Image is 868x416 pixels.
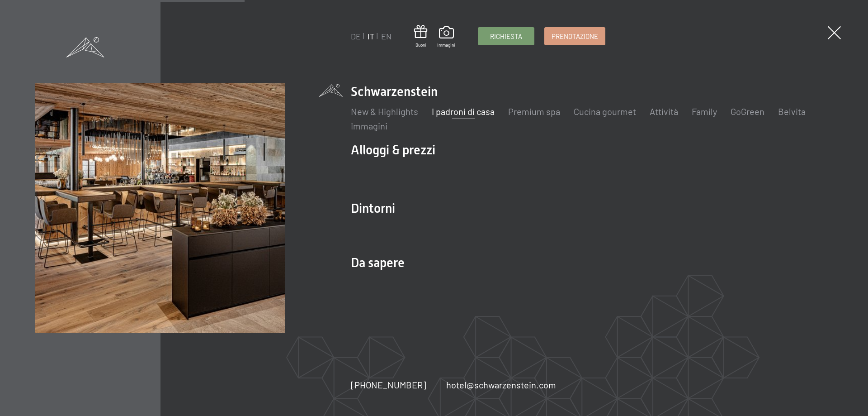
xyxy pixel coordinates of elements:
a: Cucina gourmet [574,106,636,117]
a: [PHONE_NUMBER] [351,378,426,391]
a: Premium spa [508,106,560,117]
a: New & Highlights [351,106,418,117]
a: hotel@schwarzenstein.com [446,378,556,391]
a: Buoni [414,25,427,48]
span: [PHONE_NUMBER] [351,379,426,390]
a: Attività [650,106,678,117]
span: Buoni [414,42,427,48]
a: IT [368,31,374,41]
a: Richiesta [478,28,534,45]
a: Family [692,106,717,117]
a: Immagini [351,120,387,131]
a: Immagini [437,26,455,48]
a: Belvita [778,106,806,117]
a: Prenotazione [545,28,605,45]
span: Prenotazione [552,32,598,41]
a: DE [351,31,361,41]
a: I padroni di casa [432,106,495,117]
a: GoGreen [731,106,764,117]
a: EN [381,31,392,41]
span: Richiesta [490,32,522,41]
span: Immagini [437,42,455,48]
